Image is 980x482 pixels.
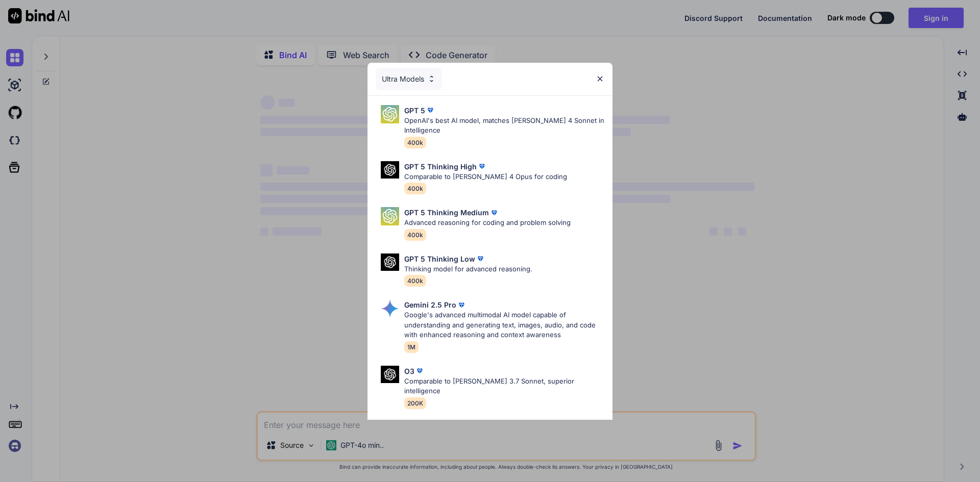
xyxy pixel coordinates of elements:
[425,105,435,115] img: premium
[381,105,399,123] img: Pick Models
[404,366,414,376] p: O3
[596,74,604,83] img: close
[404,376,604,396] p: Comparable to [PERSON_NAME] 3.7 Sonnet, superior intelligence
[381,366,399,384] img: Pick Models
[404,183,426,194] span: 400k
[376,68,442,90] div: Ultra Models
[404,341,419,353] span: 1M
[404,161,477,172] p: GPT 5 Thinking High
[456,300,467,310] img: premium
[404,116,604,136] p: OpenAI's best AI model, matches [PERSON_NAME] 4 Sonnet in Intelligence
[404,253,475,264] p: GPT 5 Thinking Low
[404,264,532,274] p: Thinking model for advanced reasoning.
[404,137,426,148] span: 400k
[404,218,571,228] p: Advanced reasoning for coding and problem solving
[404,105,425,116] p: GPT 5
[404,299,456,310] p: Gemini 2.5 Pro
[381,161,399,179] img: Pick Models
[404,229,426,241] span: 400k
[404,397,426,409] span: 200K
[381,207,399,225] img: Pick Models
[427,74,436,83] img: Pick Models
[477,161,487,171] img: premium
[381,299,399,318] img: Pick Models
[404,310,604,340] p: Google's advanced multimodal AI model capable of understanding and generating text, images, audio...
[404,207,489,218] p: GPT 5 Thinking Medium
[404,275,426,287] span: 400k
[475,253,485,264] img: premium
[414,366,425,376] img: premium
[404,172,567,182] p: Comparable to [PERSON_NAME] 4 Opus for coding
[381,253,399,271] img: Pick Models
[489,208,499,218] img: premium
